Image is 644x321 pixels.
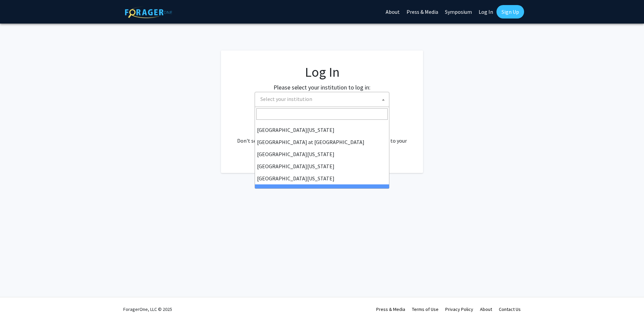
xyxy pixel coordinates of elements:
li: [GEOGRAPHIC_DATA] at [GEOGRAPHIC_DATA] [255,136,389,148]
h1: Log In [234,64,410,80]
li: [GEOGRAPHIC_DATA][US_STATE] [255,160,389,172]
span: Select your institution [255,92,389,107]
span: Select your institution [260,96,312,102]
img: ForagerOne Logo [125,6,172,18]
span: Select your institution [258,92,389,106]
a: Press & Media [376,306,405,312]
div: No account? . Don't see your institution? about bringing ForagerOne to your institution. [234,120,410,153]
a: Privacy Policy [445,306,473,312]
a: Contact Us [499,306,521,312]
li: [GEOGRAPHIC_DATA][US_STATE] [255,148,389,160]
iframe: Chat [5,291,29,316]
li: [GEOGRAPHIC_DATA][US_STATE] [255,124,389,136]
li: [GEOGRAPHIC_DATA][US_STATE] [255,172,389,184]
div: ForagerOne, LLC © 2025 [123,297,172,321]
input: Search [256,108,388,120]
a: Sign Up [496,5,524,19]
label: Please select your institution to log in: [273,83,371,92]
a: About [480,306,492,312]
li: [PERSON_NAME][GEOGRAPHIC_DATA] [255,184,389,197]
a: Terms of Use [412,306,439,312]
